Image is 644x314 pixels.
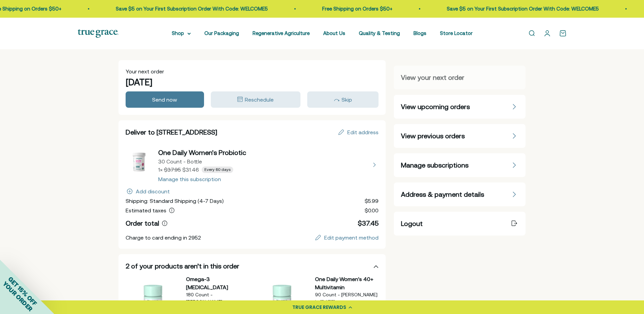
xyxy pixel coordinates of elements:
[359,30,400,36] a: Quality & Testing
[401,131,465,141] span: View previous orders
[292,304,346,311] div: TRUE GRACE REWARDS
[126,187,170,195] span: Add discount
[211,91,300,108] button: Reschedule
[115,5,267,13] p: Save $5 on Your First Subscription Order With Code: WELCOME5
[314,233,379,242] span: Edit payment method
[126,262,239,270] span: 2 of your products aren’t in this order
[413,30,426,36] a: Blogs
[401,190,484,199] span: Address & payment details
[347,129,379,135] div: Edit address
[126,77,379,88] h2: [DATE]
[440,30,473,36] a: Store Locator
[152,97,177,103] span: Send now
[394,95,526,119] a: View upcoming orders
[337,128,379,136] span: Edit address
[7,275,38,307] span: GET 15% OFF
[158,176,221,182] div: Manage this subscription
[126,67,379,75] h1: Your next order
[253,30,310,36] a: Regenerative Agriculture
[315,276,373,290] span: One Daily Women's 40+ Multivitamin
[126,207,166,213] span: Estimated taxes
[172,29,191,37] summary: Shop
[186,276,228,290] span: Omega-3 [MEDICAL_DATA]
[401,160,468,170] span: Manage subscriptions
[307,91,379,108] button: Skip
[365,198,379,204] span: $5.99
[126,198,224,204] span: Shipping: Standard Shipping (4-7 Days)
[358,219,379,227] span: $37.45
[401,73,464,82] span: View your next order
[324,235,379,240] div: Edit payment method
[126,234,201,241] span: Charge to card ending in 2952
[394,212,526,235] a: Logout
[394,124,526,148] a: View previous orders
[394,153,526,177] a: Manage subscriptions
[126,91,204,108] button: Send now
[394,182,526,206] a: Address & payment details
[394,66,526,89] a: View your next order
[245,97,274,103] span: Reschedule
[401,219,423,228] span: Logout
[323,30,345,36] a: About Us
[321,6,392,12] a: Free Shipping on Orders $50+
[401,102,470,111] span: View upcoming orders
[204,30,239,36] a: Our Packaging
[315,292,378,297] span: 90 Count - [PERSON_NAME]
[126,219,159,227] span: Order total
[186,292,222,304] span: 180 Count - [PERSON_NAME]
[446,5,598,13] p: Save $5 on Your First Subscription Order With Code: WELCOME5
[1,280,34,313] span: YOUR ORDER
[136,189,170,194] div: Add discount
[342,97,352,103] span: Skip
[365,207,379,213] span: $0.00
[315,299,335,304] span: In [DATE]
[126,128,217,136] span: Deliver to [STREET_ADDRESS]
